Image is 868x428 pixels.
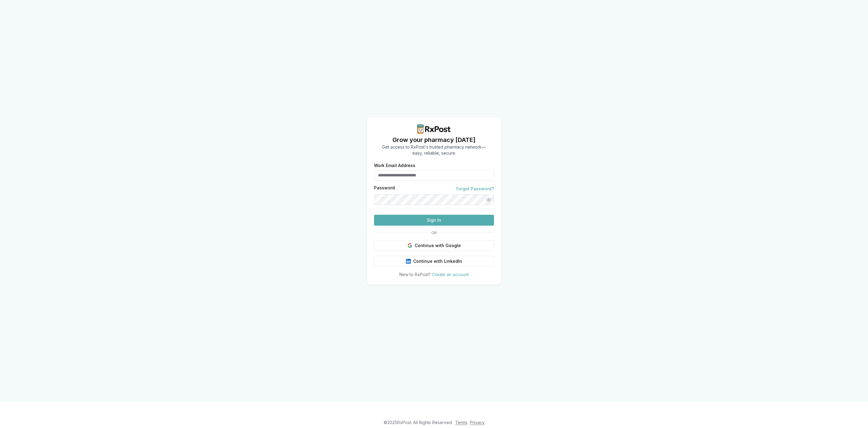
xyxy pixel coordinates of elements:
span: OR [429,230,439,235]
button: Continue with Google [374,240,494,251]
a: Privacy [470,420,485,425]
label: Work Email Address [374,163,494,168]
img: Google [407,243,412,248]
img: RxPost Logo [415,124,453,134]
button: Sign In [374,215,494,226]
span: New to RxPost? [399,272,431,277]
a: Terms [455,420,467,425]
h1: Grow your pharmacy [DATE] [382,136,486,144]
label: Password [374,186,395,192]
a: Create an account [432,272,469,277]
img: LinkedIn [406,259,411,264]
p: Get access to RxPost's trusted pharmacy network— easy, reliable, secure. [382,144,486,156]
button: Continue with LinkedIn [374,256,494,267]
a: Forgot Password? [456,186,494,192]
button: Show password [483,194,494,205]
